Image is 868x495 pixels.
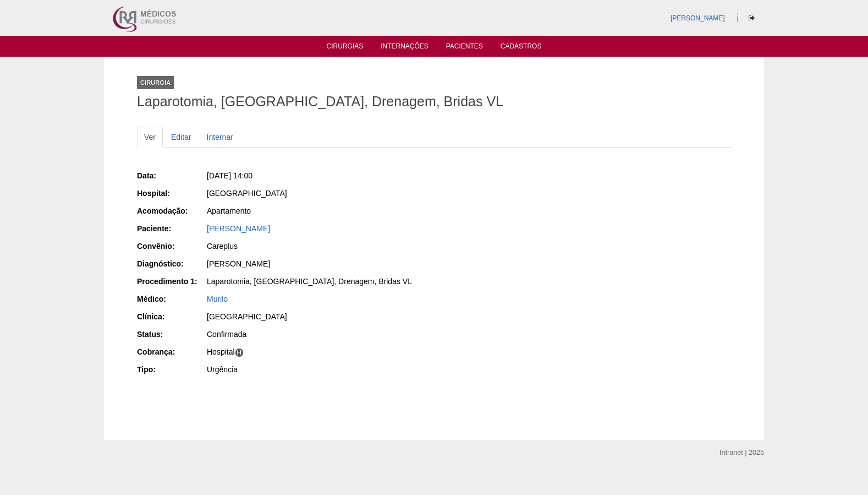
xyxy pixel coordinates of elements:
div: Convênio: [137,241,206,252]
div: Clínica: [137,311,206,322]
div: Hospital [207,346,426,357]
div: Cirurgia [137,76,174,89]
div: [GEOGRAPHIC_DATA] [207,188,426,199]
a: [PERSON_NAME] [671,14,725,22]
div: Tipo: [137,364,206,375]
div: Confirmada [207,329,426,340]
div: Urgência [207,364,426,375]
a: Pacientes [446,42,483,53]
a: Cirurgias [327,42,364,53]
span: H [235,348,244,357]
div: Careplus [207,241,426,252]
div: [PERSON_NAME] [207,258,426,269]
h1: Laparotomia, [GEOGRAPHIC_DATA], Drenagem, Bridas VL [137,95,731,108]
span: [DATE] 14:00 [207,171,252,180]
a: Internar [200,127,240,148]
a: Internações [381,42,428,53]
i: Sair [749,15,755,21]
a: Murilo [207,295,228,303]
div: Laparotomia, [GEOGRAPHIC_DATA], Drenagem, Bridas VL [207,276,426,287]
div: Médico: [137,293,206,304]
a: Editar [164,127,199,148]
div: [GEOGRAPHIC_DATA] [207,311,426,322]
a: [PERSON_NAME] [207,224,270,233]
div: Acomodação: [137,205,206,216]
div: Data: [137,170,206,181]
div: Procedimento 1: [137,276,206,287]
div: Diagnóstico: [137,258,206,269]
a: Ver [137,127,163,148]
div: Apartamento [207,205,426,216]
div: Paciente: [137,223,206,234]
a: Cadastros [501,42,542,53]
div: Cobrança: [137,346,206,357]
div: Status: [137,329,206,340]
div: Hospital: [137,188,206,199]
div: Intranet | 2025 [719,447,764,458]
